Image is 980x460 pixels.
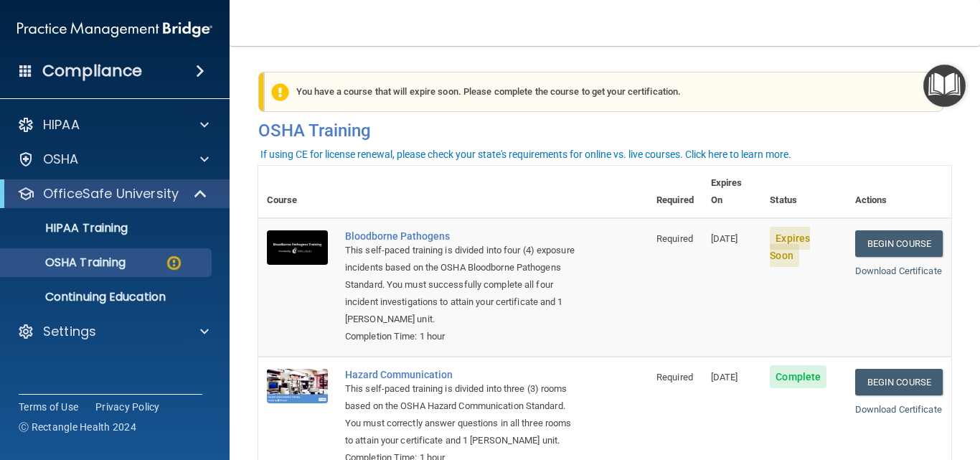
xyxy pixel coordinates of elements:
[923,65,966,107] button: Open Resource Center
[855,404,942,415] a: Download Certificate
[43,151,79,168] p: OSHA
[770,365,826,388] span: Complete
[17,323,209,340] a: Settings
[19,420,136,434] span: Ⓒ Rectangle Health 2024
[345,380,576,449] div: This self-paced training is divided into three (3) rooms based on the OSHA Hazard Communication S...
[9,290,205,304] p: Continuing Education
[656,233,693,244] span: Required
[855,230,943,257] a: Begin Course
[345,328,576,345] div: Completion Time: 1 hour
[855,369,943,395] a: Begin Course
[855,266,942,276] a: Download Certificate
[770,227,810,267] span: Expires Soon
[9,221,128,235] p: HIPAA Training
[711,233,738,244] span: [DATE]
[761,166,846,218] th: Status
[17,151,209,168] a: OSHA
[711,372,738,382] span: [DATE]
[258,147,793,161] button: If using CE for license renewal, please check your state's requirements for online vs. live cours...
[847,166,951,218] th: Actions
[264,72,943,112] div: You have a course that will expire soon. Please complete the course to get your certification.
[165,254,183,272] img: warning-circle.0cc9ac19.png
[260,149,791,159] div: If using CE for license renewal, please check your state's requirements for online vs. live cours...
[43,185,179,202] p: OfficeSafe University
[656,372,693,382] span: Required
[345,242,576,328] div: This self-paced training is divided into four (4) exposure incidents based on the OSHA Bloodborne...
[345,369,576,380] a: Hazard Communication
[271,83,289,101] img: exclamation-circle-solid-warning.7ed2984d.png
[95,400,160,414] a: Privacy Policy
[702,166,761,218] th: Expires On
[19,400,78,414] a: Terms of Use
[43,323,96,340] p: Settings
[9,255,126,270] p: OSHA Training
[345,230,576,242] a: Bloodborne Pathogens
[17,15,212,44] img: PMB logo
[17,185,208,202] a: OfficeSafe University
[42,61,142,81] h4: Compliance
[17,116,209,133] a: HIPAA
[258,121,951,141] h4: OSHA Training
[43,116,80,133] p: HIPAA
[648,166,702,218] th: Required
[258,166,336,218] th: Course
